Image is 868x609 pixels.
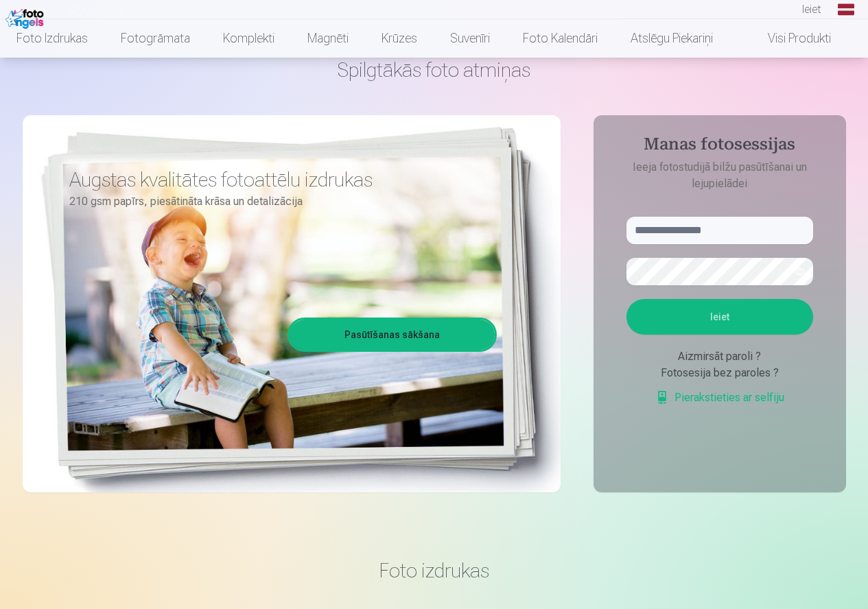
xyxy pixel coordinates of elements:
a: Magnēti [291,19,365,58]
a: Komplekti [207,19,291,58]
p: Ieeja fotostudijā bilžu pasūtīšanai un lejupielādei [613,159,827,192]
p: 210 gsm papīrs, piesātināta krāsa un detalizācija [69,192,486,211]
img: /fa1 [5,5,47,29]
h3: Foto izdrukas [34,558,835,583]
div: Aizmirsāt paroli ? [626,348,813,365]
a: Atslēgu piekariņi [614,19,729,58]
h1: Spilgtākās foto atmiņas [23,58,846,82]
a: Visi produkti [729,19,847,58]
h4: Manas fotosessijas [613,134,827,159]
div: Fotosesija bez paroles ? [626,365,813,381]
a: Foto kalendāri [506,19,614,58]
a: Fotogrāmata [104,19,207,58]
button: Ieiet [626,299,813,335]
h3: Augstas kvalitātes fotoattēlu izdrukas [69,167,486,192]
a: Krūzes [365,19,434,58]
a: Suvenīri [434,19,506,58]
a: Pasūtīšanas sākšana [290,320,495,350]
a: Pierakstieties ar selfiju [655,390,784,406]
